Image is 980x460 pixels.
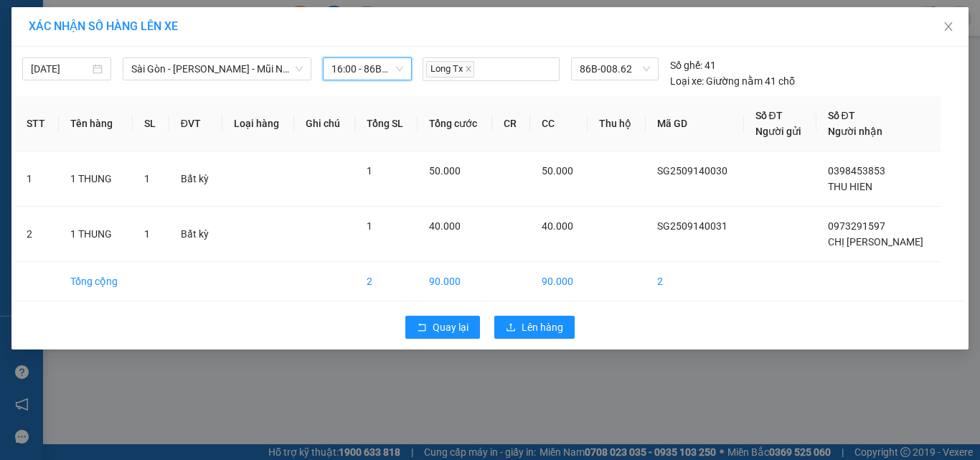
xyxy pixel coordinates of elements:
span: upload [506,322,516,334]
td: 1 THUNG [59,207,133,262]
span: 86B-008.62 [580,58,650,80]
th: Mã GD [646,96,744,151]
div: 41 [670,57,716,73]
span: 1 [367,165,372,177]
span: Số ĐT [828,110,855,121]
span: close [465,65,472,72]
th: Tổng SL [355,96,418,151]
button: uploadLên hàng [494,316,575,339]
th: STT [15,96,59,151]
span: close [943,21,954,32]
td: 90.000 [418,262,492,301]
td: 1 THUNG [59,151,133,207]
span: Sài Gòn - Phan Thiết - Mũi Né (CT Ông Đồn) [131,58,303,80]
span: 1 [367,220,372,232]
span: Quay lại [433,319,468,335]
td: 2 [15,207,59,262]
span: 50.000 [542,165,573,177]
td: Bất kỳ [169,207,223,262]
th: Tên hàng [59,96,133,151]
th: ĐVT [169,96,223,151]
span: 40.000 [429,220,461,232]
span: 16:00 - 86B-008.62 [331,58,403,80]
span: 0973291597 [828,220,885,232]
span: Loại xe: [670,73,704,89]
th: SL [133,96,169,151]
span: Người nhận [828,126,882,137]
button: rollbackQuay lại [405,316,480,339]
th: Loại hàng [222,96,294,151]
span: rollback [417,322,427,334]
span: SG2509140030 [657,165,727,177]
span: CHỊ [PERSON_NAME] [828,236,923,248]
span: Người gửi [755,126,801,137]
span: XÁC NHẬN SỐ HÀNG LÊN XE [29,19,178,33]
input: 14/09/2025 [31,61,90,77]
th: Thu hộ [588,96,646,151]
td: Bất kỳ [169,151,223,207]
span: SG2509140031 [657,220,727,232]
span: Số ghế: [670,57,702,73]
span: Số ĐT [755,110,783,121]
span: 1 [144,173,150,184]
span: 1 [144,228,150,240]
span: Long Tx [426,61,474,78]
span: 0398453853 [828,165,885,177]
span: THU HIEN [828,181,872,192]
td: 1 [15,151,59,207]
th: CR [492,96,530,151]
button: Close [928,7,969,47]
td: 2 [646,262,744,301]
td: 90.000 [530,262,588,301]
td: Tổng cộng [59,262,133,301]
div: Giường nằm 41 chỗ [670,73,795,89]
span: down [295,65,303,73]
th: CC [530,96,588,151]
span: 50.000 [429,165,461,177]
span: 40.000 [542,220,573,232]
span: Lên hàng [522,319,563,335]
th: Tổng cước [418,96,492,151]
td: 2 [355,262,418,301]
th: Ghi chú [294,96,354,151]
